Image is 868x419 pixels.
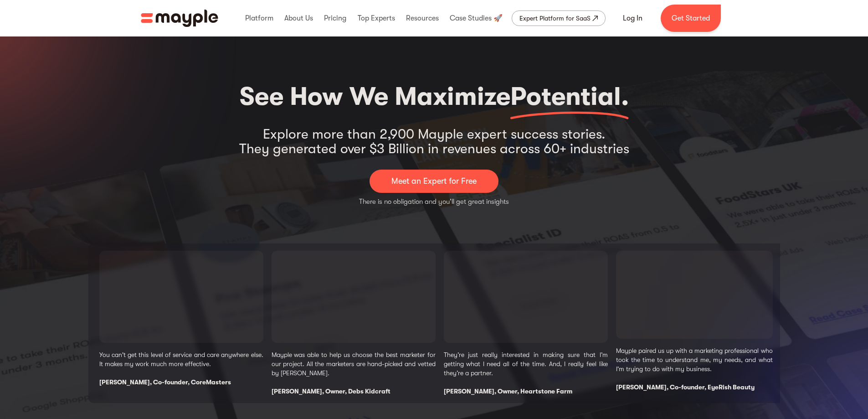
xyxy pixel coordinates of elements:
[370,170,498,193] a: Meet an Expert for Free
[512,10,606,26] a: Expert Platform for SaaS
[141,10,218,27] img: Mayple logo
[444,350,608,378] p: They’re just really interested in making sure that I’m getting what I need all of the time. And, ...
[240,78,629,116] h2: See How We Maximize
[391,175,477,187] p: Meet an Expert for Free
[359,197,509,207] p: There is no obligation and you'll get great insights
[661,5,721,32] a: Get Started
[612,7,653,29] a: Log In
[616,346,773,373] p: Mayple paired us up with a marketing professional who took the time to understand me, my needs, a...
[444,387,608,396] div: [PERSON_NAME], Owner, Heartstone Farm
[99,350,263,368] p: You can't get this level of service and care anywhere else. It makes my work much more effective.
[239,127,629,156] div: Explore more than 2,900 Mayple expert success stories. They generated over $3 Billion in revenues...
[99,378,263,387] div: [PERSON_NAME], Co-founder, CoreMasters
[510,82,629,111] span: Potential.
[519,13,591,24] div: Expert Platform for SaaS
[616,383,773,392] div: [PERSON_NAME], Co-founder, EyeRish Beauty
[272,387,436,396] div: [PERSON_NAME], Owner, Debs Kidcraft
[272,350,436,378] p: Mayple was able to help us choose the best marketer for our project. All the marketers are hand-p...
